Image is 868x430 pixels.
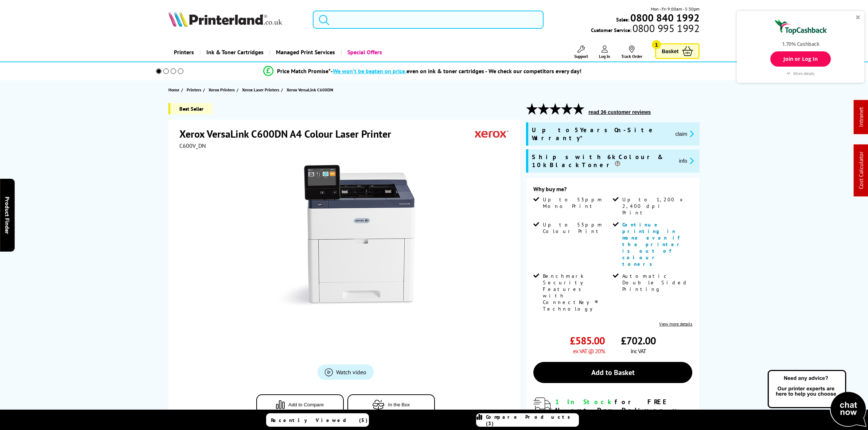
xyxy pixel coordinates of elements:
[333,67,406,75] span: We won’t be beaten on price,
[630,11,700,24] b: 0800 840 1992
[673,130,696,138] button: promo-description
[269,43,340,62] a: Managed Print Services
[274,164,417,307] img: Xerox VersaLink C600DN
[857,107,865,127] a: Intranet
[168,43,199,62] a: Printers
[168,86,181,94] a: Home
[179,142,206,149] span: C600V_DN
[631,25,700,32] span: 0800 995 1992
[347,394,435,415] button: In the Box
[287,87,333,92] span: Xerox VersaLink C600DN
[622,221,684,267] span: Continue printing in mono even if the printer is out of colour toners
[555,398,615,406] span: 1 In Stock
[766,369,868,429] img: Open Live Chat window
[533,362,692,383] a: Add to Basket
[651,5,700,12] span: Mon - Fri 9:00am - 5:30pm
[242,86,279,94] span: Xerox Laser Printers
[168,86,179,94] span: Home
[475,127,509,141] img: Xerox
[570,334,605,347] span: £585.00
[574,54,588,59] span: Support
[622,273,691,292] span: Automatic Double Sided Printing
[266,413,369,427] a: Recently Viewed (5)
[655,43,700,59] a: Basket 1
[168,11,304,28] a: Printerland Logo
[616,16,629,23] span: Sales:
[652,40,661,49] span: 1
[532,126,669,142] span: Up to 5 Years On-Site Warranty*
[486,414,579,427] span: Compare Products (3)
[187,86,201,94] span: Printers
[573,347,605,355] span: ex VAT @ 20%
[677,157,696,165] button: promo-description
[179,127,398,141] h1: Xerox VersaLink C600DN A4 Colour Laser Printer
[533,185,692,196] div: Why buy me?
[543,196,611,209] span: Up to 53ppm Mono Print
[629,14,700,21] a: 0800 840 1992
[555,398,692,414] div: for FREE Next Day Delivery
[256,394,344,415] button: Add to Compare
[209,86,235,94] span: Xerox Printers
[336,368,366,376] span: Watch video
[622,196,691,216] span: Up to 1,200 x 2,400 dpi Print
[599,46,610,59] a: Log In
[543,221,611,234] span: Up to 53ppm Colour Print
[318,364,374,380] a: Product_All_Videos
[168,11,282,27] img: Printerland Logo
[146,65,699,78] li: modal_Promise
[591,25,700,33] span: Customer Service:
[206,43,264,62] span: Ink & Toner Cartridges
[199,43,269,62] a: Ink & Toner Cartridges
[388,402,410,407] span: In the Box
[277,67,331,75] span: Price Match Promise*
[476,413,579,427] a: Compare Products (3)
[331,67,581,75] div: - even on ink & toner cartridges - We check our competitors every day!
[631,347,646,355] span: inc VAT
[4,196,11,234] span: Product Finder
[662,46,678,56] span: Basket
[187,86,203,94] a: Printers
[621,334,656,347] span: £702.00
[340,43,388,62] a: Special Offers
[532,153,673,169] span: Ships with 6k Colour & 10k Black Toner
[271,417,368,423] span: Recently Viewed (5)
[621,46,642,59] a: Track Order
[599,54,610,59] span: Log In
[209,86,237,94] a: Xerox Printers
[586,109,653,115] button: read 36 customer reviews
[168,103,213,114] span: Best Seller
[288,402,324,407] span: Add to Compare
[242,86,281,94] a: Xerox Laser Printers
[857,152,865,189] a: Cost Calculator
[543,273,611,312] span: Benchmark Security Features with ConnectKey® Technology
[574,46,588,59] a: Support
[659,321,692,327] a: View more details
